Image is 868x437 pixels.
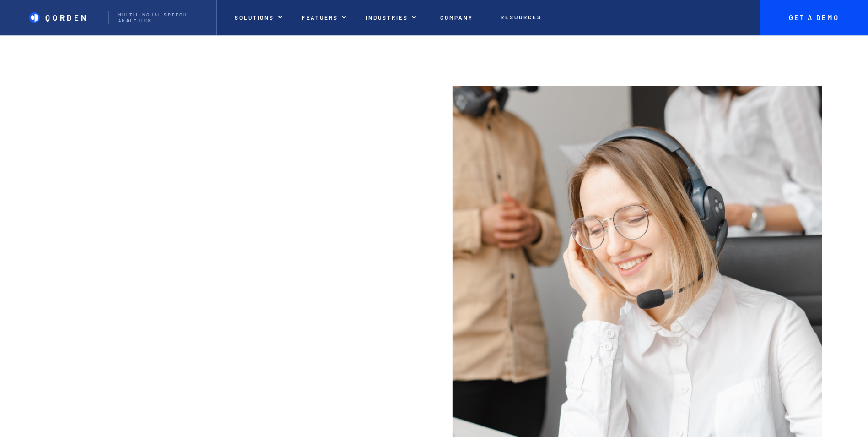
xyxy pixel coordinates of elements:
p: Company [440,14,473,21]
p: Solutions [235,14,274,21]
p: Resources [501,14,541,20]
p: Industries [366,14,408,21]
p: Featuers [302,14,339,21]
p: Multilingual Speech analytics [118,12,207,23]
p: Get A Demo [780,14,848,22]
p: QORDEN [45,13,89,22]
